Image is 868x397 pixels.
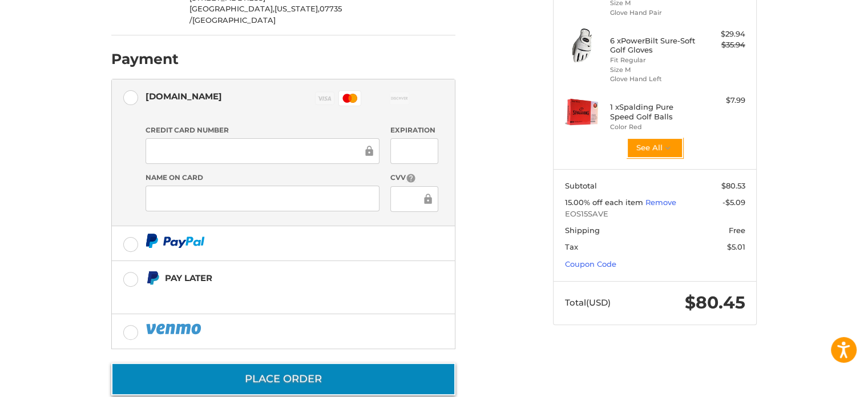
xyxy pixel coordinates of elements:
[111,363,455,395] button: Place Order
[189,4,342,25] span: 07735 /
[610,74,697,84] li: Glove Hand Left
[700,39,745,51] div: $35.94
[565,297,611,308] span: Total (USD)
[274,4,320,13] span: [US_STATE],
[700,95,745,106] div: $7.99
[610,8,697,18] li: Glove Hand Pair
[390,125,438,135] label: Expiration
[146,87,222,106] div: [DOMAIN_NAME]
[727,242,745,251] span: $5.01
[565,259,616,268] a: Coupon Code
[146,322,204,336] img: PayPal icon
[146,173,380,183] label: Name on Card
[645,198,676,207] a: Remove
[111,50,179,68] h2: Payment
[146,290,384,300] iframe: PayPal Message 1
[610,36,697,55] h4: 6 x PowerBilt Sure-Soft Golf Gloves
[729,226,745,235] span: Free
[610,65,697,75] li: Size M
[610,122,697,132] li: Color Red
[565,181,597,190] span: Subtotal
[146,271,160,285] img: Pay Later icon
[146,125,380,135] label: Credit Card Number
[700,29,745,40] div: $29.94
[565,226,600,235] span: Shipping
[565,208,745,220] span: EOS15SAVE
[627,138,683,158] button: See All
[565,242,578,251] span: Tax
[192,15,276,25] span: [GEOGRAPHIC_DATA]
[165,268,383,287] div: Pay Later
[610,102,697,121] h4: 1 x Spalding Pure Speed Golf Balls
[610,55,697,65] li: Fit Regular
[722,198,745,207] span: -$5.09
[146,234,205,248] img: PayPal icon
[390,173,438,183] label: CVV
[685,292,745,313] span: $80.45
[721,181,745,190] span: $80.53
[565,198,645,207] span: 15.00% off each item
[189,4,274,13] span: [GEOGRAPHIC_DATA],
